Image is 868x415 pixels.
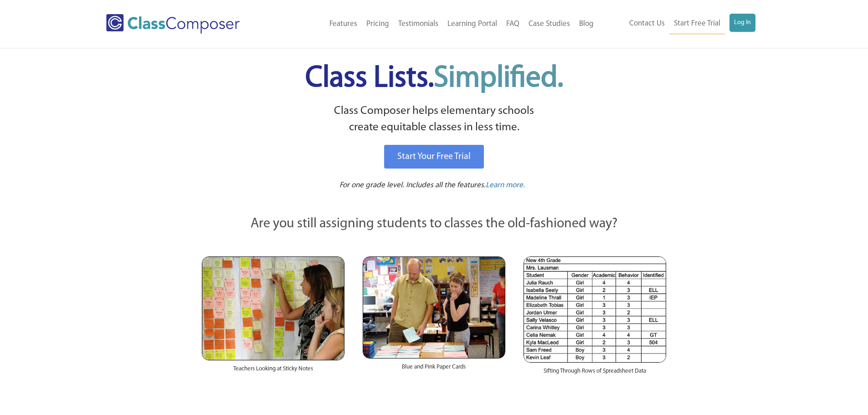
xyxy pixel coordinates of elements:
a: Pricing [362,14,394,34]
a: Features [325,14,362,34]
a: Testimonials [394,14,443,34]
p: Are you still assigning students to classes the old-fashioned way? [202,214,667,234]
div: Teachers Looking at Sticky Notes [202,360,344,382]
a: Start Free Trial [669,14,725,34]
a: Start Your Free Trial [384,145,484,169]
img: Blue and Pink Paper Cards [363,256,505,358]
div: Blue and Pink Paper Cards [363,359,505,380]
a: FAQ [502,14,524,34]
a: Case Studies [524,14,575,34]
a: Log In [729,14,755,32]
span: Simplified. [434,64,563,93]
nav: Header Menu [277,14,598,34]
span: Start Your Free Trial [397,152,471,161]
a: Contact Us [625,14,669,34]
img: Teachers Looking at Sticky Notes [202,256,344,360]
img: Class Composer [106,14,240,34]
p: Class Composer helps elementary schools create equitable classes in less time. [200,103,668,136]
span: Learn more. [486,181,525,189]
span: For one grade level. Includes all the features. [339,181,486,189]
a: Learn more. [486,180,525,191]
span: Class Lists. [305,64,563,93]
a: Learning Portal [443,14,502,34]
div: Sifting Through Rows of Spreadsheet Data [524,363,666,384]
img: Spreadsheets [524,256,666,363]
nav: Header Menu [598,14,755,34]
a: Blog [575,14,598,34]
